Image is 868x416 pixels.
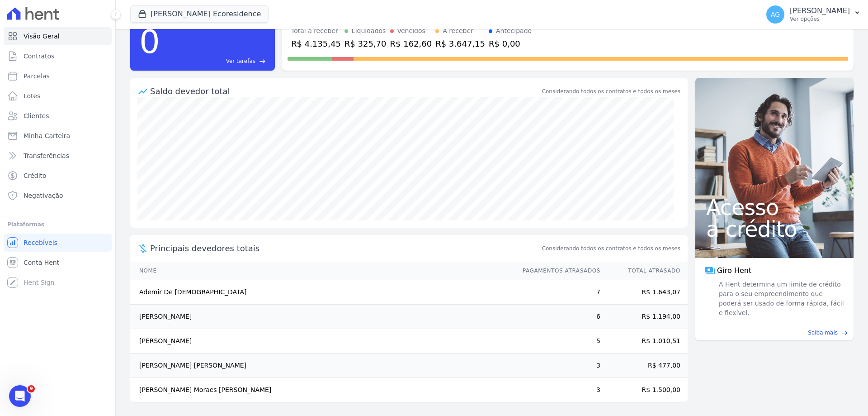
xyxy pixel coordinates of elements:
[701,329,848,337] a: Saiba mais east
[4,167,112,185] a: Crédito
[24,238,57,247] span: Recebíveis
[24,131,70,140] span: Minha Carteira
[24,191,63,200] span: Negativação
[24,52,54,61] span: Contratos
[717,280,844,318] span: A Hent determina um limite de crédito para o seu empreendimento que poderá ser usado de forma ráp...
[4,186,112,205] a: Negativação
[4,47,112,65] a: Contratos
[130,354,514,378] td: [PERSON_NAME] [PERSON_NAME]
[344,38,387,50] div: R$ 325,70
[352,26,386,36] div: Liquidados
[542,244,680,253] span: Considerando todos os contratos e todos os meses
[514,329,601,354] td: 5
[4,107,112,125] a: Clientes
[706,196,843,218] span: Acesso
[4,234,112,252] a: Recebíveis
[130,305,514,329] td: [PERSON_NAME]
[24,72,50,81] span: Parcelas
[397,26,425,36] div: Vencidos
[390,38,432,50] div: R$ 162,60
[601,329,688,354] td: R$ 1.010,51
[514,305,601,329] td: 6
[601,354,688,378] td: R$ 477,00
[28,385,35,392] span: 9
[150,242,540,254] span: Principais devedores totais
[4,147,112,165] a: Transferências
[808,329,838,337] span: Saiba mais
[790,15,850,23] p: Ver opções
[24,91,41,100] span: Lotes
[706,218,843,240] span: a crédito
[130,280,514,305] td: Ademir De [DEMOGRAPHIC_DATA]
[164,57,266,65] a: Ver tarefas east
[717,265,751,276] span: Giro Hent
[496,26,532,36] div: Antecipado
[4,27,112,45] a: Visão Geral
[443,26,473,36] div: A receber
[7,219,108,230] div: Plataformas
[759,2,868,27] button: AG [PERSON_NAME] Ver opções
[841,330,848,336] span: east
[514,378,601,402] td: 3
[4,127,112,145] a: Minha Carteira
[4,253,112,272] a: Conta Hent
[514,262,601,280] th: Pagamentos Atrasados
[130,329,514,354] td: [PERSON_NAME]
[24,32,60,41] span: Visão Geral
[24,171,47,180] span: Crédito
[4,87,112,105] a: Lotes
[601,378,688,402] td: R$ 1.500,00
[226,57,255,65] span: Ver tarefas
[24,151,69,160] span: Transferências
[291,38,341,50] div: R$ 4.135,45
[139,18,160,65] div: 0
[130,262,514,280] th: Nome
[601,280,688,305] td: R$ 1.643,07
[259,58,266,65] span: east
[514,280,601,305] td: 7
[771,11,780,18] span: AG
[489,38,532,50] div: R$ 0,00
[24,258,59,267] span: Conta Hent
[790,6,850,15] p: [PERSON_NAME]
[24,111,49,120] span: Clientes
[435,38,485,50] div: R$ 3.647,15
[130,378,514,402] td: [PERSON_NAME] Moraes [PERSON_NAME]
[150,85,540,97] div: Saldo devedor total
[4,67,112,85] a: Parcelas
[291,26,341,36] div: Total a receber
[601,305,688,329] td: R$ 1.194,00
[9,385,31,407] iframe: Intercom live chat
[514,354,601,378] td: 3
[130,5,269,23] button: [PERSON_NAME] Ecoresidence
[601,262,688,280] th: Total Atrasado
[542,87,680,96] div: Considerando todos os contratos e todos os meses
